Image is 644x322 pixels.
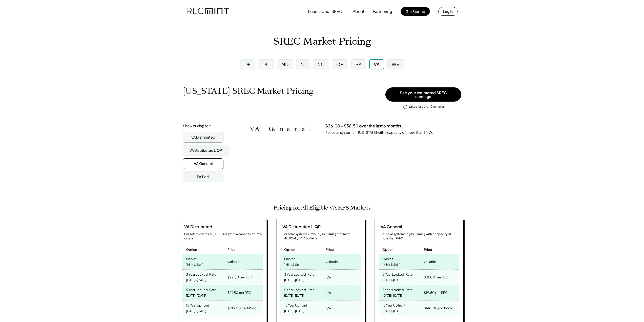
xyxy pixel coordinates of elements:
[284,302,307,308] div: 15 Year Upfront
[227,274,252,281] div: $22.50 per REC
[424,289,448,296] div: $19.50 per REC
[308,6,344,16] button: Learn about SRECs
[326,274,331,281] div: n/a
[183,86,314,96] h1: [US_STATE] SREC Market Pricing
[317,61,324,67] div: NC
[382,261,400,268] div: "Mint & Sell"
[182,224,212,230] div: VA Distributed
[382,292,403,299] div: [DATE]-[DATE]
[227,289,251,296] div: $21.50 per REC
[187,3,229,20] img: recmint-logotype%403x.png
[353,6,364,16] button: About
[382,286,413,292] div: 5 Year Locked-Rate
[186,302,209,308] div: 15 Year Upfront
[186,286,216,292] div: 5 Year Locked-Rate
[281,61,289,67] div: MD
[186,247,197,252] div: Option
[401,7,430,16] button: Get Started
[284,255,295,261] div: Market
[186,292,206,299] div: [DATE]-[DATE]
[284,292,304,299] div: [DATE]-[DATE]
[424,274,448,281] div: $21.00 per REC
[190,148,222,153] div: VA Distributed LIQP
[197,174,209,179] div: PA Tier I
[382,271,413,277] div: 3 Year Locked-Rate
[424,305,453,312] div: $140.00 per kWdc
[191,135,215,140] div: VA Distributed
[282,232,361,241] div: For solar systems ≤1 MW in [US_STATE] that meet [MEDICAL_DATA] criteria.
[280,224,321,230] div: VA Distributed LIQP
[227,247,236,252] div: Price
[273,36,371,48] h1: SREC Market Pricing
[244,61,251,67] div: DE
[356,61,362,67] div: PA
[381,232,459,241] div: For solar systems in [US_STATE] with a capacity of more than 1 MW.
[326,247,334,252] div: Price
[379,224,402,230] div: VA General
[186,271,216,277] div: 3 Year Locked-Rate
[186,308,206,315] div: [DATE]-[DATE]
[409,105,445,109] div: takes less than 2 minutes!
[184,232,263,241] div: For solar systems in [US_STATE] with a capacity of 1 MW or less.
[183,123,211,128] div: Show pricing for:
[382,302,405,308] div: 15 Year Upfront
[392,61,400,67] div: WV
[438,7,458,16] button: Log in
[284,271,315,277] div: 3 Year Locked-Rate
[284,261,302,268] div: "Mint & Sell"
[424,258,436,265] div: variable
[194,161,213,166] div: VA General
[326,258,338,265] div: variable
[262,61,269,67] div: DC
[284,286,315,292] div: 5 Year Locked-Rate
[227,258,240,265] div: variable
[374,61,380,67] div: VA
[284,247,295,252] div: Option
[424,247,432,252] div: Price
[325,123,401,129] h3: $26.00 - $36.50 over the last 6 months
[250,125,318,133] h2: VA General
[186,261,203,268] div: "Mint & Sell"
[326,289,331,296] div: n/a
[373,6,392,16] button: Partnering
[382,255,393,261] div: Market
[325,130,433,135] div: For solar systems in [US_STATE] with a capacity of more than 1 MW.
[382,247,393,252] div: Option
[186,255,197,261] div: Market
[227,305,256,312] div: $185.00 per kWdc
[284,308,304,315] div: [DATE]-[DATE]
[382,277,403,284] div: [DATE]-[DATE]
[326,305,331,312] div: n/a
[300,61,306,67] div: NJ
[284,277,304,284] div: [DATE]-[DATE]
[274,204,371,211] h2: Pricing for All Eligible VA RPS Markets
[382,308,403,315] div: [DATE]-[DATE]
[385,87,461,102] button: See your estimated SREC earnings
[336,61,344,67] div: OH
[186,277,206,284] div: [DATE]-[DATE]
